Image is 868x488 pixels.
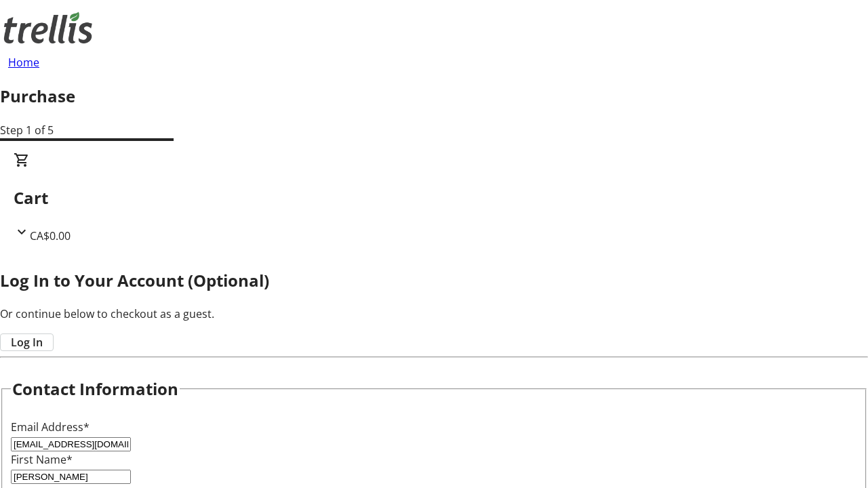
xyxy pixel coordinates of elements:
h2: Cart [14,186,854,210]
label: First Name* [11,452,73,467]
div: CartCA$0.00 [14,152,854,244]
span: CA$0.00 [30,228,71,243]
label: Email Address* [11,420,90,434]
h2: Contact Information [12,377,178,401]
span: Log In [11,334,43,350]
